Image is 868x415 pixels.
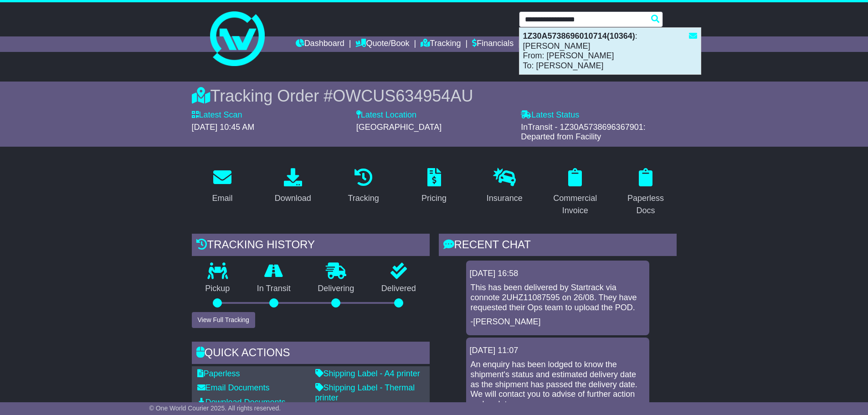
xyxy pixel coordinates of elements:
[368,284,430,294] p: Delivered
[197,398,286,407] a: Download Documents
[269,165,317,208] a: Download
[275,192,311,205] div: Download
[197,383,270,392] a: Email Documents
[342,165,385,208] a: Tracking
[192,284,244,294] p: Pickup
[333,87,473,105] span: OWCUS634954AU
[356,110,416,120] label: Latest Location
[149,405,281,412] span: © One World Courier 2025. All rights reserved.
[192,342,430,366] div: Quick Actions
[615,165,677,220] a: Paperless Docs
[355,36,409,52] a: Quote/Book
[521,110,579,120] label: Latest Status
[197,369,240,378] a: Paperless
[192,86,677,106] div: Tracking Order #
[523,31,635,41] strong: 1Z30A5738696010714(10364)
[519,28,701,74] div: : [PERSON_NAME] From: [PERSON_NAME] To: [PERSON_NAME]
[471,360,645,409] p: An enquiry has been lodged to know the shipment's status and estimated delivery date as the shipm...
[304,284,368,294] p: Delivering
[481,165,529,208] a: Insurance
[356,123,442,132] span: [GEOGRAPHIC_DATA]
[416,165,452,208] a: Pricing
[421,36,461,52] a: Tracking
[472,36,514,52] a: Financials
[192,234,430,258] div: Tracking history
[192,110,242,120] label: Latest Scan
[243,284,304,294] p: In Transit
[315,383,415,402] a: Shipping Label - Thermal printer
[487,192,523,205] div: Insurance
[471,317,645,327] p: -[PERSON_NAME]
[296,36,344,52] a: Dashboard
[471,283,645,313] p: This has been delivered by Startrack via connote 2UHZ11087595 on 26/08. They have requested their...
[348,192,379,205] div: Tracking
[212,192,232,205] div: Email
[550,192,600,217] div: Commercial Invoice
[521,123,646,142] span: InTransit - 1Z30A5738696367901: Departed from Facility
[470,346,646,356] div: [DATE] 11:07
[192,312,255,328] button: View Full Tracking
[421,192,447,205] div: Pricing
[470,269,646,279] div: [DATE] 16:58
[192,123,255,132] span: [DATE] 10:45 AM
[544,165,606,220] a: Commercial Invoice
[621,192,671,217] div: Paperless Docs
[315,369,420,378] a: Shipping Label - A4 printer
[206,165,238,208] a: Email
[439,234,677,258] div: RECENT CHAT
